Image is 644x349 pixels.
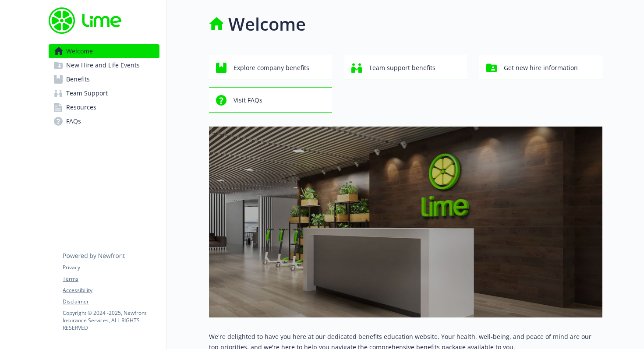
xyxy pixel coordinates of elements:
a: Disclaimer [63,298,159,306]
a: Benefits [49,72,159,86]
button: Visit FAQs [209,87,332,113]
span: Explore company benefits [234,60,309,76]
img: overview page banner [209,127,602,317]
span: Team Support [66,86,108,100]
a: Accessibility [63,286,159,294]
a: Terms [63,275,159,283]
h1: Welcome [228,11,306,37]
span: Get new hire information [504,60,578,76]
span: Benefits [66,72,90,86]
span: New Hire and Life Events [66,58,140,72]
a: Privacy [63,264,159,271]
span: Welcome [66,44,93,58]
button: Explore company benefits [209,55,332,80]
a: Team Support [49,86,159,100]
p: Copyright © 2024 - 2025 , Newfront Insurance Services, ALL RIGHTS RESERVED [63,309,159,331]
span: FAQs [66,114,81,128]
a: Welcome [49,44,159,58]
button: Get new hire information [479,55,602,80]
span: Resources [66,100,96,114]
a: Resources [49,100,159,114]
a: FAQs [49,114,159,128]
button: Team support benefits [344,55,467,80]
span: Visit FAQs [234,92,262,109]
a: New Hire and Life Events [49,58,159,72]
span: Team support benefits [369,60,435,76]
